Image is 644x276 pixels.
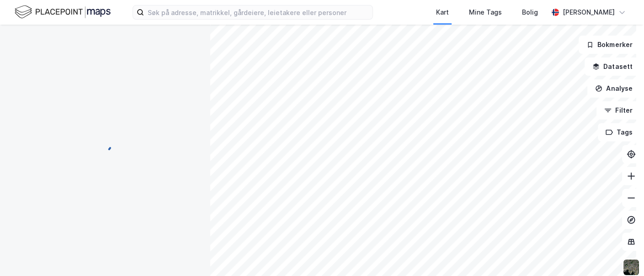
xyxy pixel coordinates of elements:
[15,4,111,20] img: logo.f888ab2527a4732fd821a326f86c7f29.svg
[144,5,373,19] input: Søk på adresse, matrikkel, gårdeiere, leietakere eller personer
[563,7,615,18] div: [PERSON_NAME]
[436,7,449,18] div: Kart
[585,57,640,76] button: Datasett
[579,36,640,54] button: Bokmerker
[598,123,640,141] button: Tags
[598,232,644,276] iframe: Chat Widget
[596,101,640,120] button: Filter
[587,79,640,98] button: Analyse
[469,7,502,18] div: Mine Tags
[522,7,538,18] div: Bolig
[598,232,644,276] div: Kontrollprogram for chat
[98,138,112,152] img: spinner.a6d8c91a73a9ac5275cf975e30b51cfb.svg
